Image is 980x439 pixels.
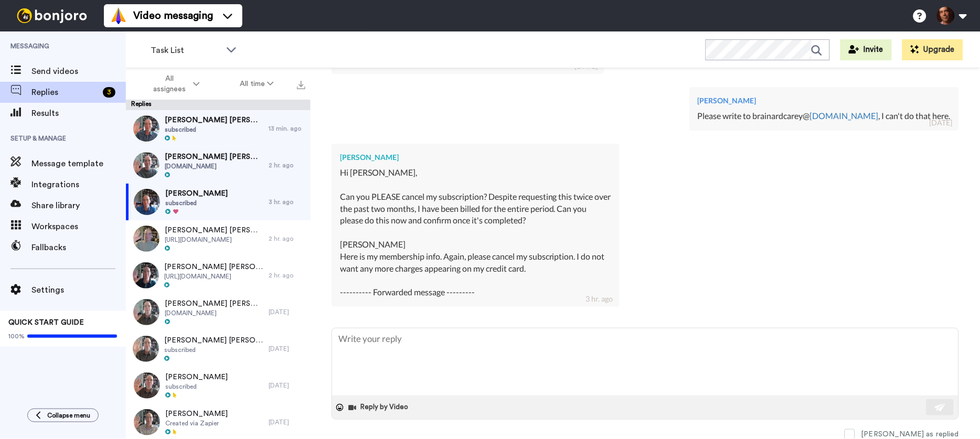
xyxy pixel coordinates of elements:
[128,69,220,99] button: All assignees
[31,220,126,233] span: Workspaces
[165,125,263,134] span: subscribed
[269,308,305,316] div: [DATE]
[126,367,311,404] a: [PERSON_NAME]subscribed[DATE]
[126,330,311,367] a: [PERSON_NAME] [PERSON_NAME] [PERSON_NAME]subscribed[DATE]
[165,298,263,309] span: [PERSON_NAME] [PERSON_NAME]
[47,411,90,420] span: Collapse menu
[269,418,305,426] div: [DATE]
[269,161,305,169] div: 2 hr. ago
[13,8,91,23] img: bj-logo-header-white.svg
[31,86,99,99] span: Replies
[165,225,263,235] span: [PERSON_NAME] [PERSON_NAME]
[31,157,126,170] span: Message template
[151,44,221,57] span: Task List
[126,294,311,330] a: [PERSON_NAME] [PERSON_NAME][DOMAIN_NAME][DATE]
[133,152,159,178] img: 4eab9060-b8c5-4cf5-af74-cd0644a09bbe-thumb.jpg
[133,299,159,325] img: 8bb15cec-99fb-4bbf-893a-fde908d96daa-thumb.jpg
[930,117,953,128] div: [DATE]
[165,419,228,427] span: Created via Zapier
[8,332,25,340] span: 100%
[31,107,126,120] span: Results
[133,115,159,142] img: 092ef917-5938-4f8b-acc6-a60a68ebee9f-thumb.jpg
[165,115,263,125] span: [PERSON_NAME] [PERSON_NAME]
[165,188,228,199] span: [PERSON_NAME]
[340,152,611,163] div: [PERSON_NAME]
[165,409,228,419] span: [PERSON_NAME]
[297,81,305,89] img: export.svg
[164,262,263,272] span: [PERSON_NAME] [PERSON_NAME] [PERSON_NAME]
[31,178,126,191] span: Integrations
[340,251,611,298] div: Here is my membership info. Again, please cancel my subscription. I do not want any more charges ...
[902,39,963,60] button: Upgrade
[133,8,213,23] span: Video messaging
[133,336,159,362] img: c7bf977e-81de-4487-a088-c2de5fefc08c-thumb.jpg
[935,403,946,412] img: send-white.svg
[220,74,294,93] button: All time
[133,262,159,288] img: a8aa6878-fc6e-4779-b308-3e1c61a7dcd7-thumb.jpg
[348,400,412,415] button: Reply by Video
[126,147,311,184] a: [PERSON_NAME] [PERSON_NAME][DOMAIN_NAME]2 hr. ago
[165,382,228,391] span: subscribed
[810,111,879,121] a: [DOMAIN_NAME]
[698,110,951,122] div: Please write to brainardcarey@ , I can't do that here.
[165,235,263,244] span: [URL][DOMAIN_NAME]
[31,65,126,78] span: Send videos
[586,294,613,304] div: 3 hr. ago
[340,167,611,251] div: Hi [PERSON_NAME], Can you PLEASE cancel my subscription? Despite requesting this twice over the p...
[165,199,228,207] span: subscribed
[698,95,951,106] div: [PERSON_NAME]
[269,124,305,133] div: 13 min. ago
[134,372,160,399] img: b12e1094-41d6-4801-8376-efac3f3ff606-thumb.jpg
[164,335,263,346] span: [PERSON_NAME] [PERSON_NAME] [PERSON_NAME]
[31,199,126,212] span: Share library
[110,7,127,24] img: vm-color.svg
[126,220,311,257] a: [PERSON_NAME] [PERSON_NAME][URL][DOMAIN_NAME]2 hr. ago
[126,110,311,147] a: [PERSON_NAME] [PERSON_NAME]subscribed13 min. ago
[126,100,311,110] div: Replies
[133,226,159,252] img: 6ac6fead-f45a-453a-8c74-54e0ce6a5df1-thumb.jpg
[27,409,99,422] button: Collapse menu
[134,409,160,435] img: 66d7def6-17e0-4b46-a3ad-2e9924fd71f7-thumb.jpg
[164,272,263,281] span: [URL][DOMAIN_NAME]
[165,162,263,170] span: [DOMAIN_NAME]
[164,346,263,354] span: subscribed
[840,39,892,60] button: Invite
[294,76,308,92] button: Export all results that match these filters now.
[31,284,126,296] span: Settings
[269,271,305,280] div: 2 hr. ago
[269,234,305,243] div: 2 hr. ago
[103,87,115,98] div: 3
[165,309,263,317] span: [DOMAIN_NAME]
[134,189,160,215] img: 9ec04a8e-47e0-4a50-a31a-95248b0e8b86-thumb.jpg
[269,381,305,390] div: [DATE]
[31,241,126,254] span: Fallbacks
[148,73,191,94] span: All assignees
[8,319,84,326] span: QUICK START GUIDE
[165,372,228,382] span: [PERSON_NAME]
[269,345,305,353] div: [DATE]
[269,198,305,206] div: 3 hr. ago
[165,152,263,162] span: [PERSON_NAME] [PERSON_NAME]
[126,184,311,220] a: [PERSON_NAME]subscribed3 hr. ago
[126,257,311,294] a: [PERSON_NAME] [PERSON_NAME] [PERSON_NAME][URL][DOMAIN_NAME]2 hr. ago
